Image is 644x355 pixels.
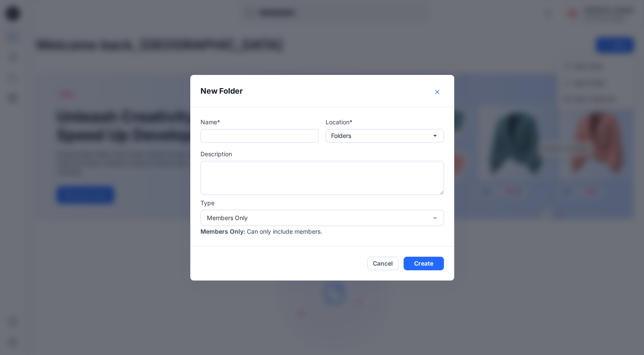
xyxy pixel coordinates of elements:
p: Name* [200,117,319,126]
button: Create [404,257,444,270]
p: Description [200,149,444,158]
button: Close [430,85,444,99]
p: Location* [326,117,444,126]
p: Type [200,198,444,207]
button: Cancel [367,257,398,270]
p: Members Only : [200,227,245,236]
button: Folders [326,129,444,143]
p: Folders [331,131,351,140]
header: New Folder [190,75,454,107]
div: Members Only [207,213,427,222]
p: Can only include members. [247,227,322,236]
